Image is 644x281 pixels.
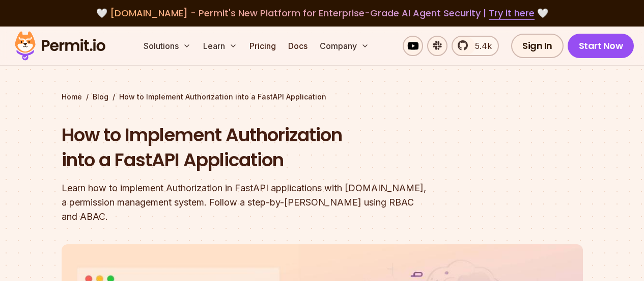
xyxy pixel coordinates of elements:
button: Company [316,36,373,56]
a: Blog [93,92,108,102]
a: Pricing [245,36,280,56]
a: Start Now [568,34,634,58]
div: 🤍 🤍 [24,6,620,20]
a: 5.4k [452,36,499,56]
h1: How to Implement Authorization into a FastAPI Application [62,122,453,173]
span: [DOMAIN_NAME] - Permit's New Platform for Enterprise-Grade AI Agent Security | [110,7,535,19]
a: Try it here [489,7,535,20]
span: 5.4k [469,40,492,52]
a: Sign In [511,34,564,58]
div: / / [62,92,583,102]
button: Learn [199,36,241,56]
button: Solutions [139,36,195,56]
img: Permit logo [10,29,110,63]
a: Home [62,92,82,102]
div: Learn how to implement Authorization in FastAPI applications with [DOMAIN_NAME], a permission man... [62,181,453,224]
a: Docs [284,36,312,56]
